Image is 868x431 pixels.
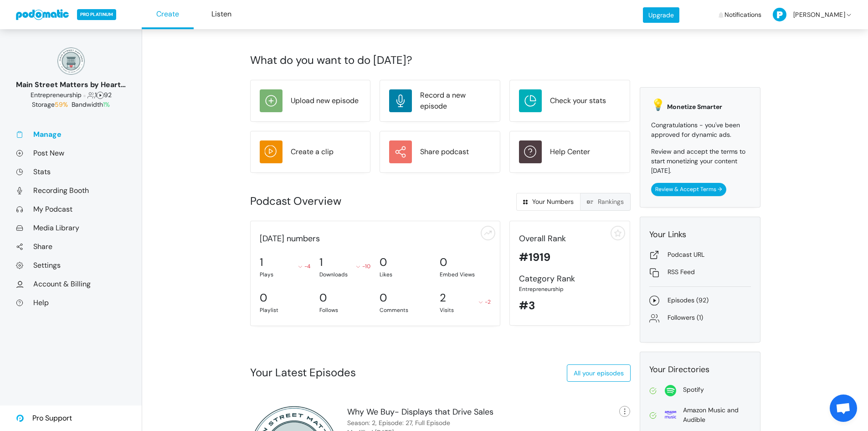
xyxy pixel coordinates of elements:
[550,146,590,157] div: Help Center
[97,91,104,99] span: Episodes
[16,90,126,100] div: 1 92
[16,298,126,307] a: Help
[260,254,263,270] div: 1
[516,193,580,211] a: Your Numbers
[16,167,126,177] a: Stats
[793,1,845,28] span: [PERSON_NAME]
[649,385,751,396] a: Spotify
[649,296,751,306] a: Episodes (92)
[260,290,267,306] div: 0
[260,89,361,112] a: Upload new episode
[649,250,751,260] a: Podcast URL
[255,233,496,245] div: [DATE] numbers
[649,313,751,323] a: Followers (1)
[667,102,722,112] span: Monetize Smarter
[651,120,749,140] p: Congratulations - you've been approved for dynamic ads.
[519,140,621,163] a: Help Center
[291,95,359,106] div: Upload new episode
[195,0,247,29] a: Listen
[683,385,704,395] div: Spotify
[260,306,311,314] div: Playlist
[651,147,749,176] p: Review and accept the terms to start monetizing your content [DATE].
[380,306,431,314] div: Comments
[319,270,370,279] div: Downloads
[420,146,469,157] div: Share podcast
[77,9,116,20] span: PRO PLATINUM
[16,260,126,270] a: Settings
[655,186,716,193] span: Review & Accept Terms
[830,395,857,422] a: Open chat
[16,130,126,139] a: Manage
[319,306,370,314] div: Follows
[665,385,676,396] img: spotify-814d7a4412f2fa8a87278c8d4c03771221523d6a641bdc26ea993aaf80ac4ffe.svg
[380,270,431,279] div: Likes
[773,1,853,28] a: [PERSON_NAME]
[16,223,126,233] a: Media Library
[250,193,436,209] div: Podcast Overview
[16,186,126,195] a: Recording Booth
[389,89,491,112] a: Record a new episode
[649,363,751,376] div: Your Directories
[649,228,751,241] div: Your Links
[724,1,761,28] span: Notifications
[650,97,668,113] span: 💡
[16,79,126,90] div: Main Street Matters by Heart on [GEOGRAPHIC_DATA]
[250,364,356,381] div: Your Latest Episodes
[440,290,446,306] div: 2
[420,90,491,112] div: Record a new episode
[440,270,491,279] div: Embed Views
[103,100,110,109] span: 1%
[519,89,621,112] a: Check your stats
[319,254,323,270] div: 1
[519,285,621,293] div: Entrepreneurship
[16,279,126,289] a: Account & Billing
[380,290,387,306] div: 0
[31,91,82,99] span: Business: Entrepreneurship
[665,409,676,421] img: amazon-69639c57110a651e716f65801135d36e6b1b779905beb0b1c95e1d99d62ebab9.svg
[142,0,194,29] a: Create
[479,298,491,306] div: -2
[16,148,126,158] a: Post New
[643,7,679,23] a: Upgrade
[32,100,70,109] span: Storage
[16,405,72,431] a: Pro Support
[649,267,751,277] a: RSS Feed
[260,270,311,279] div: Plays
[380,254,387,270] div: 0
[718,186,722,193] span: →
[260,140,361,163] a: Create a clip
[440,306,491,314] div: Visits
[250,52,760,68] div: What do you want to do [DATE]?
[16,242,126,251] a: Share
[319,290,327,306] div: 0
[356,262,370,270] div: -10
[16,204,126,214] a: My Podcast
[519,273,621,285] div: Category Rank
[550,95,606,106] div: Check your stats
[87,91,95,99] span: Followers
[291,146,334,157] div: Create a clip
[389,140,491,163] a: Share podcast
[683,405,751,425] div: Amazon Music and Audible
[519,233,621,245] div: Overall Rank
[519,297,621,314] div: #3
[567,364,631,382] a: All your episodes
[72,100,110,109] span: Bandwidth
[580,193,631,211] a: Rankings
[440,254,447,270] div: 0
[57,47,85,75] img: 150x150_17130234.png
[773,8,786,21] img: P-50-ab8a3cff1f42e3edaa744736fdbd136011fc75d0d07c0e6946c3d5a70d29199b.png
[298,262,310,270] div: -4
[649,405,751,425] a: Amazon Music and Audible
[347,406,493,418] div: Why We Buy- Displays that Drive Sales
[347,418,450,428] div: Season: 2, Episode: 27, Full Episode
[55,100,68,109] span: 59%
[519,249,621,265] div: #1919
[651,183,726,196] a: Review & Accept Terms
